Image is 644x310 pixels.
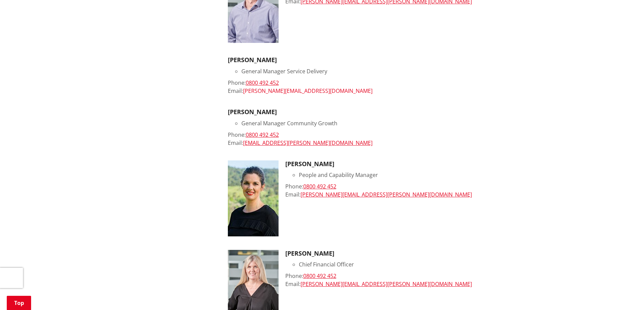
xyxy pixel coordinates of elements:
a: 0800 492 452 [303,183,336,190]
li: People and Capability Manager [299,171,516,179]
a: 0800 492 452 [246,79,279,86]
a: [PERSON_NAME][EMAIL_ADDRESS][PERSON_NAME][DOMAIN_NAME] [301,280,472,288]
a: [PERSON_NAME][EMAIL_ADDRESS][DOMAIN_NAME] [243,87,373,95]
li: General Manager Community Growth [241,119,516,127]
a: Top [7,296,31,310]
a: 0800 492 452 [303,272,336,280]
div: Email: [228,87,516,95]
h3: [PERSON_NAME] [285,160,516,168]
img: HR Manager Vanessa Jenkins [228,160,279,236]
div: Phone: [228,131,516,139]
iframe: Messenger Launcher [613,282,637,306]
div: Email: [285,280,516,288]
div: Phone: [285,272,516,280]
div: Phone: [285,182,516,190]
div: Email: [285,190,516,199]
div: Phone: [228,79,516,87]
h3: [PERSON_NAME] [228,56,516,64]
a: [PERSON_NAME][EMAIL_ADDRESS][PERSON_NAME][DOMAIN_NAME] [301,191,472,198]
div: Email: [228,139,516,147]
li: General Manager Service Delivery [241,67,516,75]
li: Chief Financial Officer [299,260,516,268]
h3: [PERSON_NAME] [228,108,516,116]
a: [EMAIL_ADDRESS][PERSON_NAME][DOMAIN_NAME] [243,139,373,147]
a: 0800 492 452 [246,131,279,138]
h3: [PERSON_NAME] [285,250,516,257]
